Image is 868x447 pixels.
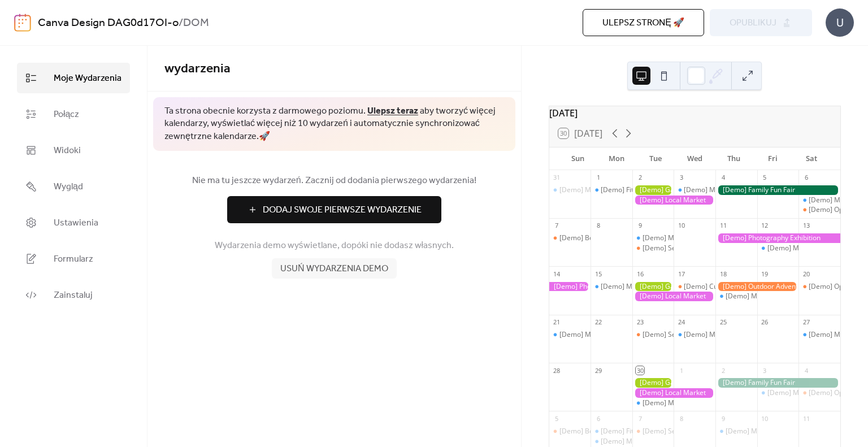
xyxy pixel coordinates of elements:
div: 7 [636,414,644,423]
button: Ulepsz stronę 🚀 [583,9,704,36]
div: [Demo] Morning Yoga Bliss [726,292,811,301]
div: [Demo] Fitness Bootcamp [591,427,632,436]
div: 9 [636,222,644,230]
div: [Demo] Local Market [632,388,715,398]
div: [Demo] Morning Yoga Bliss [798,330,840,340]
a: Formularz [17,244,130,274]
div: 31 [553,173,561,182]
div: [Demo] Book Club Gathering [549,233,591,243]
div: [Demo] Morning Yoga Bliss [559,330,645,340]
div: 25 [719,318,727,327]
div: 2 [719,366,727,375]
div: 2 [636,173,644,182]
div: 19 [761,270,769,278]
div: 30 [636,366,644,375]
div: 7 [553,222,561,230]
div: [Demo] Photography Exhibition [549,282,591,292]
div: 5 [761,173,769,182]
div: 10 [761,414,769,423]
b: DOM [183,12,209,34]
div: [Demo] Gardening Workshop [632,185,674,195]
div: 16 [636,270,644,278]
span: Wydarzenia demo wyświetlane, dopóki nie dodasz własnych. [215,239,454,253]
div: [Demo] Local Market [632,196,715,205]
a: Dodaj Swoje Pierwsze Wydarzenie [164,196,504,223]
div: 1 [594,173,602,182]
div: Tue [636,147,675,170]
div: [Demo] Seniors' Social Tea [632,427,674,436]
div: [Demo] Morning Yoga Bliss [715,292,757,301]
span: Zainstaluj [54,289,93,302]
div: [Demo] Book Club Gathering [549,427,591,436]
div: [Demo] Seniors' Social Tea [643,244,727,253]
div: [Demo] Gardening Workshop [632,378,674,388]
span: Moje Wydarzenia [54,72,121,85]
img: logo [14,14,31,32]
div: [Demo] Morning Yoga Bliss [601,437,687,446]
div: [Demo] Morning Yoga Bliss [559,185,645,195]
span: wydarzenia [164,57,231,81]
div: [Demo] Gardening Workshop [632,282,674,292]
button: Usuń wydarzenia demo [272,258,397,279]
div: 1 [677,366,685,375]
div: [Demo] Fitness Bootcamp [601,427,682,436]
div: 13 [802,222,810,230]
div: [Demo] Morning Yoga Bliss [674,185,715,195]
div: [Demo] Fitness Bootcamp [601,185,682,195]
div: [Demo] Morning Yoga Bliss [601,282,687,292]
span: Połącz [54,108,79,121]
span: Ta strona obecnie korzysta z darmowego poziomu. aby tworzyć więcej kalendarzy, wyświetlać więcej ... [164,105,504,143]
div: Mon [597,147,636,170]
span: Dodaj Swoje Pierwsze Wydarzenie [263,203,422,217]
div: [Demo] Book Club Gathering [559,427,650,436]
div: 3 [677,173,685,182]
div: [Demo] Fitness Bootcamp [591,185,632,195]
div: [Demo] Culinary Cooking Class [684,282,781,292]
div: [Demo] Morning Yoga Bliss [798,196,840,205]
div: [Demo] Outdoor Adventure Day [715,282,798,292]
button: Dodaj Swoje Pierwsze Wydarzenie [227,196,441,223]
a: Moje Wydarzenia [17,63,130,93]
div: [Demo] Culinary Cooking Class [674,282,715,292]
div: [Demo] Family Fun Fair [715,185,840,195]
div: [Demo] Morning Yoga Bliss [726,427,811,436]
div: [Demo] Seniors' Social Tea [632,330,674,340]
b: / [179,12,183,34]
div: [Demo] Morning Yoga Bliss [757,244,799,253]
span: Usuń wydarzenia demo [280,262,388,276]
a: Canva Design DAG0d17OI-o [38,12,179,34]
div: [Demo] Family Fun Fair [715,378,840,388]
div: 26 [761,318,769,327]
div: [Demo] Morning Yoga Bliss [643,398,728,408]
div: [Demo] Morning Yoga Bliss [674,330,715,340]
div: [Demo] Morning Yoga Bliss [643,233,728,243]
div: [Demo] Seniors' Social Tea [632,244,674,253]
span: Formularz [54,253,93,266]
div: 11 [719,222,727,230]
div: [Demo] Morning Yoga Bliss [632,398,674,408]
div: 6 [594,414,602,423]
div: [Demo] Morning Yoga Bliss [767,388,853,398]
div: 10 [677,222,685,230]
div: [Demo] Book Club Gathering [559,233,650,243]
div: Thu [714,147,753,170]
span: Nie ma tu jeszcze wydarzeń. Zacznij od dodania pierwszego wydarzenia! [164,174,504,188]
div: 24 [677,318,685,327]
div: 5 [553,414,561,423]
div: 15 [594,270,602,278]
a: Widoki [17,135,130,166]
span: Ustawienia [54,216,98,230]
div: 27 [802,318,810,327]
div: [Demo] Morning Yoga Bliss [549,330,591,340]
div: [Demo] Seniors' Social Tea [643,330,727,340]
div: [Demo] Open Mic Night [798,282,840,292]
div: [Demo] Morning Yoga Bliss [591,282,632,292]
div: [Demo] Morning Yoga Bliss [767,244,853,253]
div: [Demo] Photography Exhibition [715,233,840,243]
div: [Demo] Morning Yoga Bliss [684,185,770,195]
a: Ustawienia [17,207,130,238]
div: 23 [636,318,644,327]
a: Wygląd [17,171,130,202]
div: 9 [719,414,727,423]
div: 17 [677,270,685,278]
